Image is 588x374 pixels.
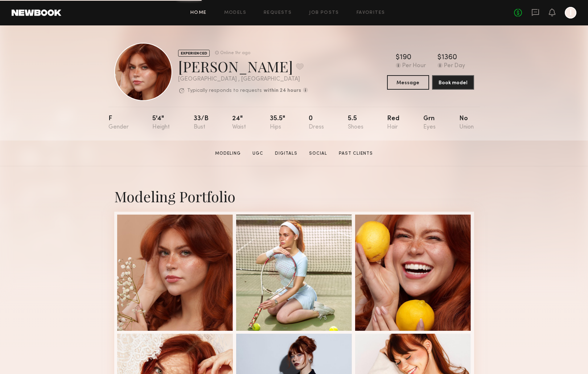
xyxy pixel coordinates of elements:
p: Typically responds to requests [187,88,262,93]
a: Job Posts [309,11,339,15]
b: within 24 hours [264,88,301,93]
div: Per Day [444,63,465,69]
a: Models [224,11,246,15]
div: 35.5" [270,115,285,130]
a: UGC [250,150,266,157]
div: Grn [423,115,436,130]
div: Red [387,115,399,130]
div: Per Hour [402,63,426,69]
div: [PERSON_NAME] [178,57,308,76]
div: $ [437,54,441,61]
a: Past Clients [336,150,376,157]
button: Book model [432,75,474,90]
div: 0 [309,115,324,130]
a: I [565,7,576,19]
div: Modeling Portfolio [114,187,474,206]
div: 33/b [194,115,209,130]
a: Requests [264,11,292,15]
div: Online 1hr ago [220,51,250,56]
a: Favorites [357,11,385,15]
div: [GEOGRAPHIC_DATA] , [GEOGRAPHIC_DATA] [178,76,308,82]
a: Digitals [272,150,300,157]
button: Message [387,75,429,90]
div: 5.5 [348,115,363,130]
div: $ [396,54,400,61]
a: Modeling [212,150,244,157]
div: 1360 [441,54,457,61]
a: Social [306,150,330,157]
div: F [108,115,129,130]
a: Home [190,11,207,15]
div: 24" [232,115,246,130]
div: EXPERIENCED [178,50,210,57]
div: 190 [400,54,411,61]
div: No [459,115,474,130]
div: 5'4" [152,115,170,130]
